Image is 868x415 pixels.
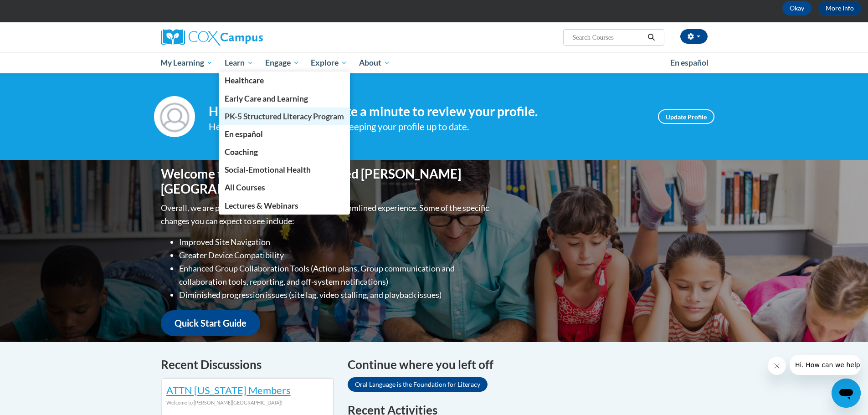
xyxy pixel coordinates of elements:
a: Learn [219,52,259,73]
a: All Courses [219,179,350,196]
li: Diminished progression issues (site lag, video stalling, and playback issues) [179,288,491,302]
img: Cox Campus [161,29,263,46]
button: Search [644,32,658,43]
a: Healthcare [219,72,350,89]
a: Update Profile [658,109,714,124]
iframe: Close message [768,357,786,375]
a: More Info [818,1,861,15]
span: Learn [225,57,253,68]
div: Help improve your experience by keeping your profile up to date. [209,119,644,134]
span: All Courses [225,183,265,192]
a: Cox Campus [161,29,334,46]
iframe: Button to launch messaging window [832,379,861,408]
span: Explore [311,57,347,68]
a: Coaching [219,143,350,161]
h1: Welcome to the new and improved [PERSON_NAME][GEOGRAPHIC_DATA] [161,166,491,197]
button: Account Settings [680,29,708,44]
li: Improved Site Navigation [179,236,491,249]
span: PK-5 Structured Literacy Program [225,112,344,121]
h4: Continue where you left off [348,356,708,374]
a: Engage [259,52,305,73]
li: Enhanced Group Collaboration Tools (Action plans, Group communication and collaboration tools, re... [179,262,491,288]
img: Profile Image [154,96,195,137]
h4: Hi [PERSON_NAME]! Take a minute to review your profile. [209,104,644,119]
span: En español [670,58,709,67]
span: Hi. How can we help? [5,6,74,14]
li: Greater Device Compatibility [179,249,491,262]
div: Welcome to [PERSON_NAME][GEOGRAPHIC_DATA]! [166,398,329,408]
span: Coaching [225,147,258,157]
span: Healthcare [225,76,264,85]
p: Overall, we are proud to provide you with a more streamlined experience. Some of the specific cha... [161,201,491,228]
a: ATTN [US_STATE] Members [166,384,291,396]
h4: Recent Discussions [161,356,334,374]
a: PK-5 Structured Literacy Program [219,108,350,125]
span: Lectures & Webinars [225,201,298,210]
span: Early Care and Learning [225,94,308,103]
div: Main menu [147,52,721,73]
a: En español [219,125,350,143]
span: Engage [265,57,299,68]
a: Explore [305,52,353,73]
a: Early Care and Learning [219,90,350,108]
span: About [359,57,390,68]
a: My Learning [155,52,219,73]
a: Social-Emotional Health [219,161,350,179]
span: En español [225,129,263,139]
a: En español [664,53,714,72]
a: Lectures & Webinars [219,197,350,215]
a: Quick Start Guide [161,310,260,336]
a: Oral Language is the Foundation for Literacy [348,377,488,392]
input: Search Courses [571,32,644,43]
button: Okay [782,1,812,15]
span: Social-Emotional Health [225,165,311,174]
iframe: Message from company [790,355,861,375]
span: My Learning [160,57,213,68]
a: About [353,52,396,73]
